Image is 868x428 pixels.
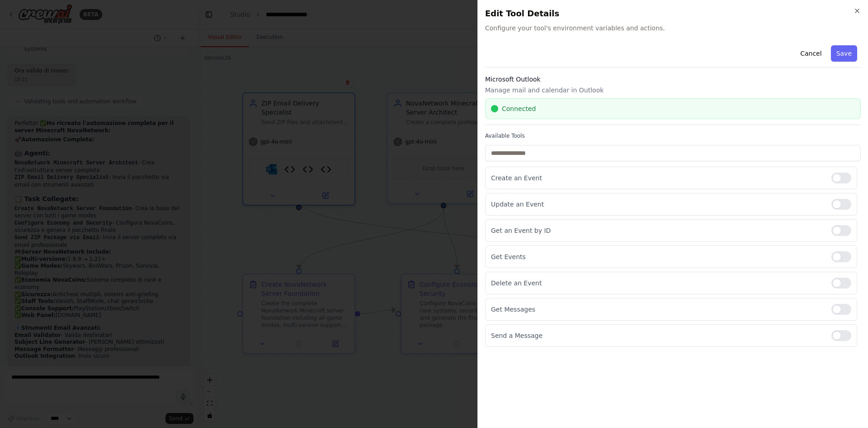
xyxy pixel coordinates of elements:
p: Get Messages [491,305,824,314]
p: Get an Event by ID [491,226,824,235]
span: Connected [502,104,536,113]
label: Available Tools [485,132,861,139]
p: Manage mail and calendar in Outlook [485,86,861,95]
span: Configure your tool's environment variables and actions. [485,24,861,33]
button: Save [831,45,857,62]
p: Delete an Event [491,279,824,288]
p: Send a Message [491,331,824,340]
p: Create an Event [491,173,824,183]
button: Cancel [795,45,827,62]
p: Update an Event [491,200,824,209]
h3: Microsoft Outlook [485,75,861,84]
h2: Edit Tool Details [485,7,861,20]
p: Get Events [491,252,824,261]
